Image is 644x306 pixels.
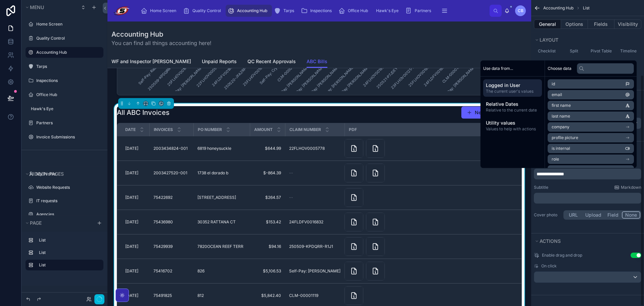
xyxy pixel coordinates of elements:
[125,293,138,298] span: [DATE]
[518,8,523,13] span: CB
[153,244,189,249] a: 75429939
[125,219,145,225] a: [DATE]
[153,146,189,151] a: 2003434824-001
[125,127,136,132] span: Date
[24,3,77,12] button: Menu
[202,55,237,69] a: Unpaid Reports
[197,170,246,176] a: 1738 el dorado b
[247,58,296,65] span: QC Recent Approvals
[153,219,189,225] a: 75436980
[36,64,99,69] label: Tarps
[39,237,98,243] label: List
[480,77,545,137] div: scrollable content
[197,293,246,298] a: 812
[534,212,561,218] label: Cover photo
[197,219,246,225] a: 30352 RATTANA CT
[197,195,236,200] span: [STREET_ADDRESS]
[24,218,93,228] button: Page
[125,268,145,274] a: [DATE]
[543,5,573,11] span: Accounting Hub
[197,170,228,176] span: 1738 el dorado b
[254,268,281,274] span: $5,106.53
[403,5,436,17] a: Partners
[486,107,539,113] span: Relative to the current date
[197,195,246,200] a: [STREET_ADDRESS]
[153,170,189,176] a: 2003427520-001
[348,8,368,13] span: Office Hub
[289,219,340,225] a: 24FLDFV0016832
[254,293,281,298] a: $5,842.40
[486,89,539,94] span: The current user's values
[534,193,641,204] div: scrollable content
[237,8,267,13] span: Accounting Hub
[125,219,138,225] span: [DATE]
[197,244,246,249] a: 7820OCEAN REEF TERR
[111,55,191,69] a: WF and Inspector [PERSON_NAME]
[254,146,281,151] a: $644.99
[534,185,548,190] label: Subtitle
[153,195,173,200] span: 75422692
[125,244,138,249] span: [DATE]
[415,8,431,13] span: Partners
[153,268,189,274] a: 75416702
[483,66,513,71] span: Use data from...
[289,170,340,176] a: --
[125,146,145,151] a: [DATE]
[125,146,138,151] span: [DATE]
[622,211,640,219] button: None
[36,120,99,126] label: Partners
[192,8,221,13] span: Quality Control
[36,21,99,27] label: Home Screen
[461,106,522,119] a: New ABC Invoices
[111,30,212,39] h1: Accounting Hub
[310,8,332,13] span: Inspections
[289,293,340,298] a: CLM-00001119
[181,5,226,17] a: Quality Control
[540,37,558,43] span: Layout
[570,48,578,54] span: Split
[486,120,539,126] span: Utility values
[36,92,99,97] label: Office Hub
[153,146,188,151] span: 2003434824-001
[36,171,99,177] label: My Profile
[36,78,99,83] a: Inspections
[153,219,173,225] span: 75436980
[136,3,490,18] div: scrollable content
[591,48,612,54] span: Pivot Table
[486,101,539,107] span: Relative Dates
[36,36,99,41] label: Quality Control
[36,185,99,190] label: Website Requests
[36,50,99,55] label: Accounting Hub
[486,126,539,132] span: Values to help with actions
[36,134,99,140] label: Invoice Submissions
[564,211,582,219] button: URL
[36,212,99,217] label: Agencies
[198,127,222,132] span: PO Number
[621,185,641,190] span: Markdown
[376,8,399,13] span: Hawk's Eye
[247,55,296,69] a: QC Recent Approvals
[540,238,561,244] span: Actions
[125,195,138,200] span: [DATE]
[117,108,170,117] h1: All ABC Invoices
[111,58,191,65] span: WF and Inspector [PERSON_NAME]
[289,244,340,249] a: 250509-KPDQRR-R1J1
[289,293,318,298] span: CLM-00001119
[153,293,189,298] a: 75491825
[289,268,340,274] a: Self-Pay: [PERSON_NAME]
[226,5,272,17] a: Accounting Hub
[254,195,281,200] span: $264.57
[486,82,539,89] span: Logged in User
[289,195,340,200] a: --
[31,106,99,112] label: Hawk's Eye
[582,211,604,219] button: Upload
